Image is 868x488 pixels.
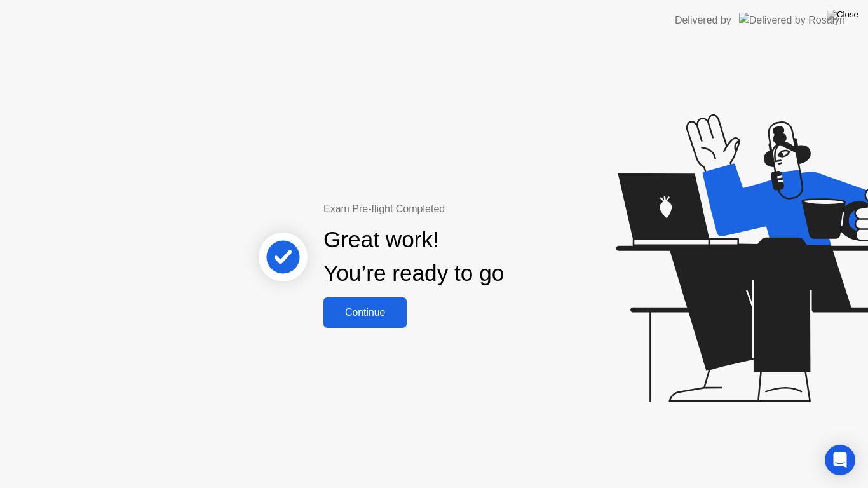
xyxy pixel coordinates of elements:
[323,201,586,217] div: Exam Pre-flight Completed
[739,13,845,27] img: Delivered by Rosalyn
[827,10,858,20] img: Close
[323,223,504,290] div: Great work! You’re ready to go
[825,445,855,475] div: Open Intercom Messenger
[327,307,403,318] div: Continue
[675,13,731,28] div: Delivered by
[323,297,407,328] button: Continue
